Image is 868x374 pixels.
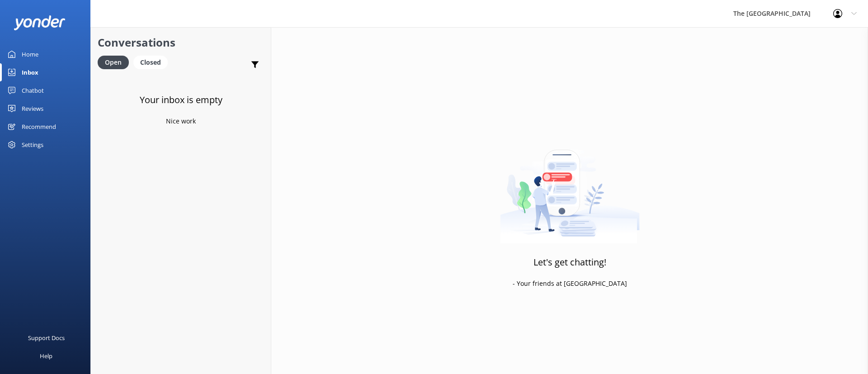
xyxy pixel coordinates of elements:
div: Open [98,56,129,69]
div: Closed [133,56,168,69]
a: Open [98,57,133,67]
div: Inbox [22,63,38,81]
img: artwork of a man stealing a conversation from at giant smartphone [500,131,640,244]
div: Reviews [22,99,43,118]
h2: Conversations [98,34,264,51]
a: Closed [133,57,172,67]
div: Support Docs [28,329,65,347]
p: Nice work [166,116,196,126]
div: Help [40,347,52,365]
h3: Let's get chatting! [533,255,606,270]
div: Home [22,45,38,63]
div: Chatbot [22,81,44,99]
div: Recommend [22,118,56,136]
p: - Your friends at [GEOGRAPHIC_DATA] [513,279,627,289]
img: yonder-white-logo.png [14,15,66,30]
h3: Your inbox is empty [140,93,222,107]
div: Settings [22,136,43,154]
